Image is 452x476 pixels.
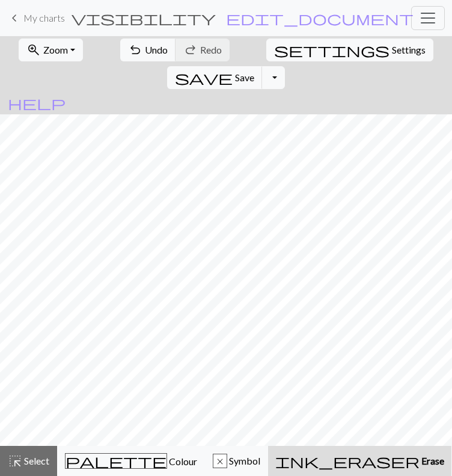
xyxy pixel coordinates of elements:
[145,44,168,55] span: Undo
[57,446,205,476] button: Colour
[8,453,22,469] span: highlight_alt
[392,43,426,57] span: Settings
[26,42,41,58] span: zoom_in
[167,456,197,467] span: Colour
[8,94,66,111] span: help
[274,43,389,57] i: Settings
[120,39,176,61] button: Undo
[205,446,268,476] button: x Symbol
[268,446,451,476] button: Erase
[235,72,254,83] span: Save
[23,12,65,23] span: My charts
[275,453,420,469] span: ink_eraser
[72,10,216,26] span: visibility
[411,6,445,30] button: Toggle navigation
[227,455,260,466] span: Symbol
[226,10,414,26] span: edit_document
[420,455,444,466] span: Erase
[128,42,142,58] span: undo
[213,454,227,469] div: x
[274,42,389,58] span: settings
[266,39,433,61] button: SettingsSettings
[66,453,166,469] span: palette
[19,39,83,61] button: Zoom
[167,66,263,89] button: Save
[22,455,49,466] span: Select
[7,10,22,26] span: keyboard_arrow_left
[7,8,65,28] a: My charts
[175,69,233,86] span: save
[43,44,68,55] span: Zoom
